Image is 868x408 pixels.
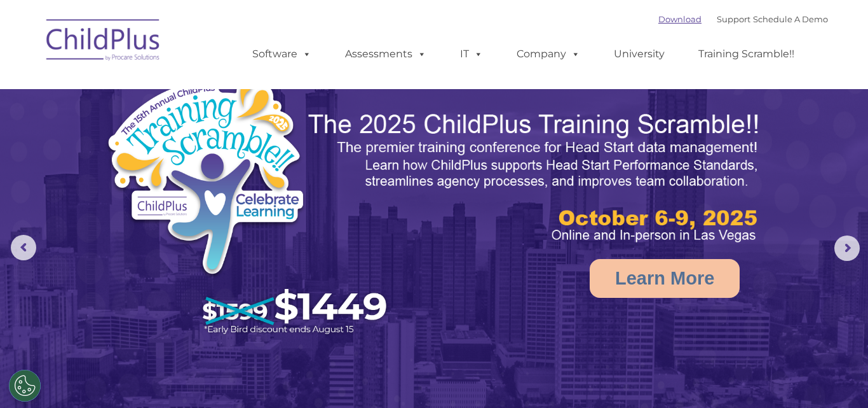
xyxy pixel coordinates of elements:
[447,41,496,67] a: IT
[658,14,828,24] font: |
[504,41,593,67] a: Company
[590,259,740,298] a: Learn More
[686,41,807,67] a: Training Scramble!!
[240,41,324,67] a: Software
[177,136,231,146] span: Phone number
[717,14,750,24] a: Support
[177,84,215,94] span: Last name
[601,41,677,67] a: University
[753,14,828,24] a: Schedule A Demo
[332,41,439,67] a: Assessments
[658,14,702,24] a: Download
[9,370,41,402] button: Cookies Settings
[40,10,167,74] img: ChildPlus by Procare Solutions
